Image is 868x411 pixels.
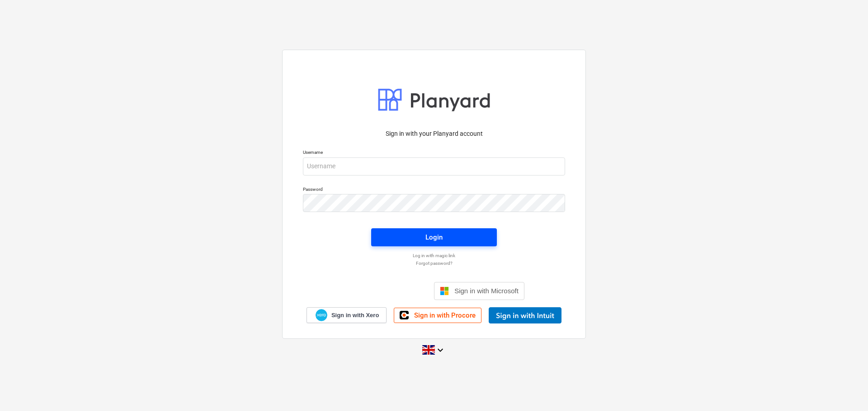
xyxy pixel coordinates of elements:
[435,345,446,356] i: keyboard_arrow_down
[303,149,565,157] p: Username
[331,311,379,319] span: Sign in with Xero
[316,309,327,321] img: Xero logo
[440,286,449,296] img: Microsoft logo
[425,231,443,243] div: Login
[371,228,497,246] button: Login
[307,307,387,323] a: Sign in with Xero
[454,287,519,295] span: Sign in with Microsoft
[298,253,570,259] a: Log in with magic link
[394,308,481,323] a: Sign in with Procore
[303,129,565,139] p: Sign in with your Planyard account
[339,281,431,301] iframe: Sign in with Google Button
[298,260,570,266] a: Forgot password?
[303,186,565,194] p: Password
[303,157,565,175] input: Username
[414,311,476,319] span: Sign in with Procore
